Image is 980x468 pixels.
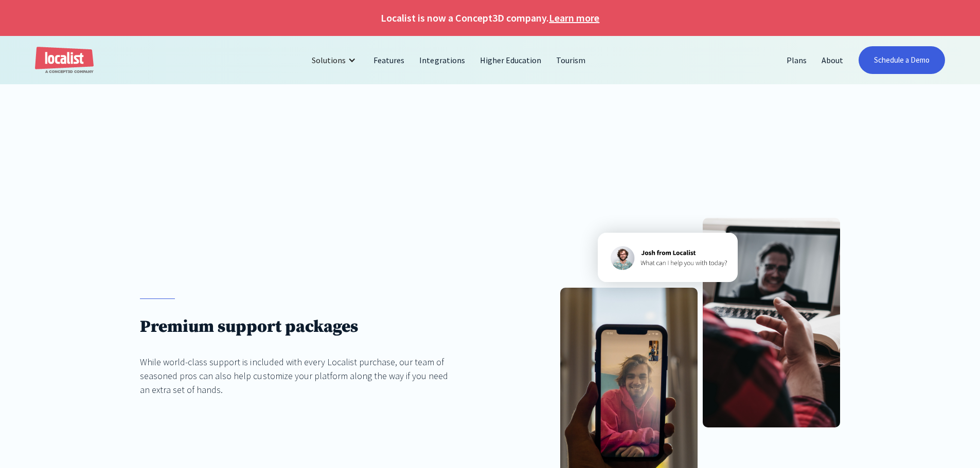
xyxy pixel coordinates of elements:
[859,46,945,74] a: Schedule a Demo
[549,48,593,72] a: Tourism
[549,10,599,26] a: Learn more
[140,316,455,338] h1: Premium support packages
[304,48,366,72] div: Solutions
[312,54,346,66] div: Solutions
[814,48,851,72] a: About
[366,48,412,72] a: Features
[412,48,472,72] a: Integrations
[779,48,814,72] a: Plans
[35,47,94,74] a: home
[140,355,455,397] div: While world-class support is included with every Localist purchase, our team of seasoned pros can...
[473,48,549,72] a: Higher Education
